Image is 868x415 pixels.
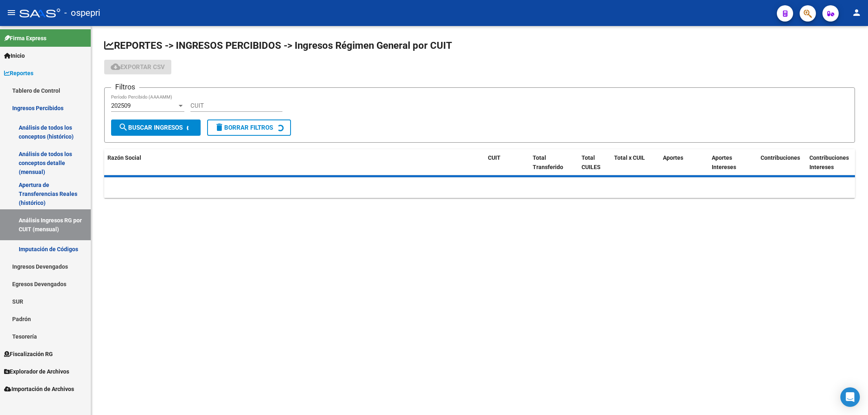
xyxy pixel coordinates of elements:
span: Total x CUIL [614,154,645,161]
mat-icon: cloud_download [111,62,120,72]
button: Buscar Ingresos [111,120,201,136]
datatable-header-cell: Total CUILES [578,149,611,176]
span: CUIT [488,154,501,161]
button: Borrar Filtros [207,120,291,136]
datatable-header-cell: Contribuciones Intereses [806,149,855,176]
span: Borrar Filtros [214,124,273,131]
span: Inicio [4,51,25,60]
span: Contribuciones [761,154,800,161]
mat-icon: delete [214,122,224,132]
datatable-header-cell: Total Transferido [529,149,578,176]
span: Contribuciones Intereses [809,154,849,170]
span: - ospepri [64,4,100,22]
div: Open Intercom Messenger [840,387,860,407]
mat-icon: person [852,8,861,17]
span: REPORTES -> INGRESOS PERCIBIDOS -> Ingresos Régimen General por CUIT [104,40,452,51]
span: Total Transferido [533,154,563,170]
span: Aportes Intereses [712,154,736,170]
span: Explorador de Archivos [4,367,69,376]
span: Firma Express [4,34,46,43]
datatable-header-cell: Contribuciones [757,149,806,176]
span: Total CUILES [582,154,601,170]
mat-icon: search [118,122,128,132]
span: Importación de Archivos [4,385,74,393]
datatable-header-cell: CUIT [485,149,529,176]
button: Exportar CSV [104,60,171,74]
span: Reportes [4,69,33,78]
datatable-header-cell: Aportes Intereses [708,149,757,176]
span: Razón Social [107,154,141,161]
datatable-header-cell: Razón Social [104,149,485,176]
span: Exportar CSV [111,63,165,71]
datatable-header-cell: Aportes [660,149,708,176]
span: Aportes [663,154,683,161]
mat-icon: menu [7,8,16,17]
span: 202509 [111,102,131,109]
datatable-header-cell: Total x CUIL [611,149,660,176]
span: Fiscalización RG [4,350,53,359]
span: Buscar Ingresos [118,124,183,131]
h3: Filtros [111,81,139,93]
